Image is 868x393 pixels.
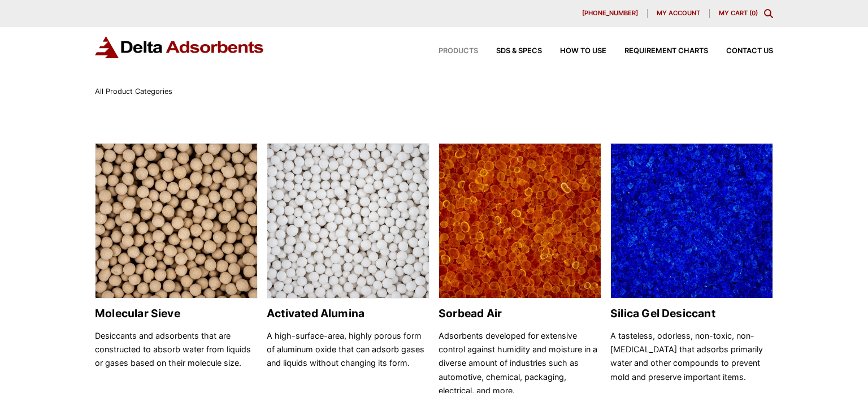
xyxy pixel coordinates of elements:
h2: Sorbead Air [439,307,601,320]
a: My account [648,9,710,18]
img: Delta Adsorbents [95,36,264,58]
img: Activated Alumina [267,144,429,299]
div: Toggle Modal Content [764,9,773,18]
img: Silica Gel Desiccant [611,144,772,299]
a: SDS & SPECS [478,47,542,55]
span: Requirement Charts [624,47,708,55]
a: How to Use [542,47,606,55]
span: Contact Us [726,47,773,55]
span: How to Use [560,47,606,55]
h2: Activated Alumina [267,307,429,320]
a: [PHONE_NUMBER] [573,9,648,18]
img: Sorbead Air [439,144,601,299]
span: [PHONE_NUMBER] [582,10,638,16]
span: Products [439,47,478,55]
span: 0 [752,9,756,17]
a: Products [420,47,478,55]
a: Requirement Charts [606,47,708,55]
a: My Cart (0) [719,9,758,17]
h2: Molecular Sieve [95,307,258,320]
h2: Silica Gel Desiccant [610,307,773,320]
a: Contact Us [708,47,773,55]
span: All Product Categories [95,87,172,96]
span: SDS & SPECS [496,47,542,55]
img: Molecular Sieve [96,144,257,299]
span: My account [657,10,700,16]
